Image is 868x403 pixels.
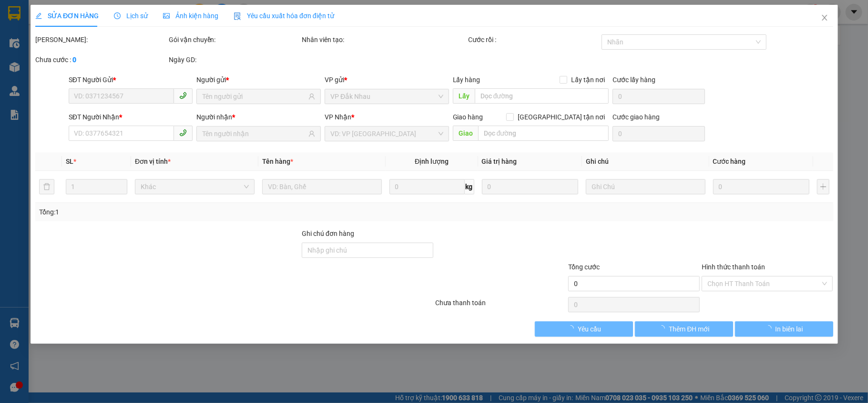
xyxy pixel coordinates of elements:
[202,128,306,139] input: Tên người nhận
[811,5,837,32] button: Close
[202,91,306,102] input: Tên người gửi
[302,243,433,258] input: Ghi chú đơn hàng
[775,324,803,334] span: In biên lai
[613,113,660,121] label: Cước giao hàng
[735,321,833,337] button: In biên lai
[35,54,167,65] div: Chưa cước :
[586,179,705,194] input: Ghi Chú
[434,297,567,314] div: Chưa thanh toán
[325,113,351,121] span: VP Nhận
[452,126,478,141] span: Giao
[415,158,449,165] span: Định lượng
[72,56,76,64] b: 0
[713,158,745,165] span: Cước hàng
[669,324,709,334] span: Thêm ĐH mới
[39,179,54,194] button: delete
[114,12,121,19] span: clock-circle
[325,74,449,85] div: VP gửi
[179,92,187,99] span: phone
[69,112,193,122] div: SĐT Người Nhận
[168,54,300,65] div: Ngày GD:
[234,12,334,20] span: Yêu cầu xuất hóa đơn điện tử
[196,112,321,122] div: Người nhận
[262,158,293,165] span: Tên hàng
[468,34,600,45] div: Cước rồi :
[452,88,474,104] span: Lấy
[713,179,809,194] input: 0
[308,93,315,100] span: user
[302,34,466,45] div: Nhân viên tạo:
[481,179,578,194] input: 0
[535,321,633,337] button: Yêu cầu
[141,180,249,194] span: Khác
[114,12,148,20] span: Lịch sử
[35,12,99,20] span: SỬA ĐƠN HÀNG
[464,179,474,194] span: kg
[481,158,517,165] span: Giá trị hàng
[613,89,705,104] input: Cước lấy hàng
[474,88,609,104] input: Dọc đường
[262,179,382,194] input: VD: Bàn, Ghế
[658,325,669,332] span: loading
[567,74,609,85] span: Lấy tận nơi
[613,126,705,141] input: Cước giao hàng
[65,158,73,165] span: SL
[135,158,171,165] span: Đơn vị tính
[817,179,829,194] button: plus
[168,34,300,45] div: Gói vận chuyển:
[452,113,483,121] span: Giao hàng
[613,76,655,84] label: Cước lấy hàng
[702,263,765,271] label: Hình thức thanh toán
[478,126,609,141] input: Dọc đường
[578,324,601,334] span: Yêu cầu
[635,321,733,337] button: Thêm ĐH mới
[163,12,170,19] span: picture
[196,74,321,85] div: Người gửi
[765,325,775,332] span: loading
[514,112,609,122] span: [GEOGRAPHIC_DATA] tận nơi
[302,230,354,237] label: Ghi chú đơn hàng
[452,76,480,84] span: Lấy hàng
[69,74,193,85] div: SĐT Người Gửi
[820,14,828,21] span: close
[35,12,42,19] span: edit
[568,263,600,271] span: Tổng cước
[39,207,336,217] div: Tổng: 1
[35,34,167,45] div: [PERSON_NAME]:
[234,12,241,20] img: icon
[567,325,578,332] span: loading
[308,130,315,137] span: user
[330,89,443,104] span: VP Đắk Nhau
[163,12,218,20] span: Ảnh kiện hàng
[582,152,709,171] th: Ghi chú
[179,129,187,137] span: phone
